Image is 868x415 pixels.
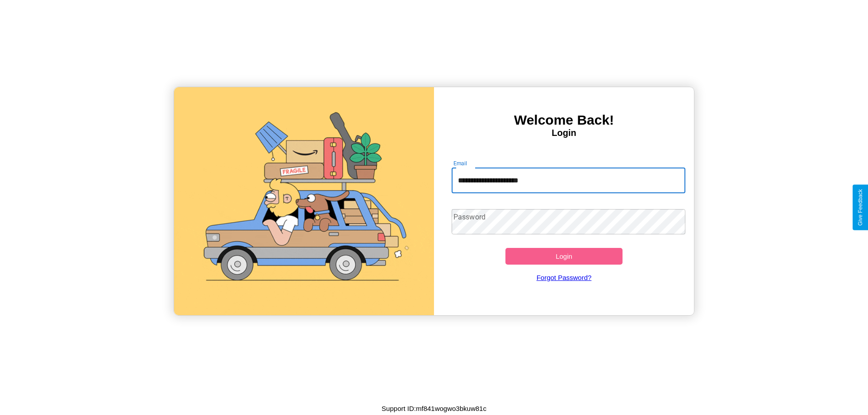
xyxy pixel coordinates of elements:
h3: Welcome Back! [434,112,694,128]
p: Support ID: mf841wogwo3bkuw81c [382,402,486,415]
button: Login [505,248,623,265]
h4: Login [434,128,694,138]
a: Forgot Password? [447,265,681,290]
div: Give Feedback [857,189,863,226]
label: Email [453,159,467,167]
img: gif [174,87,434,315]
